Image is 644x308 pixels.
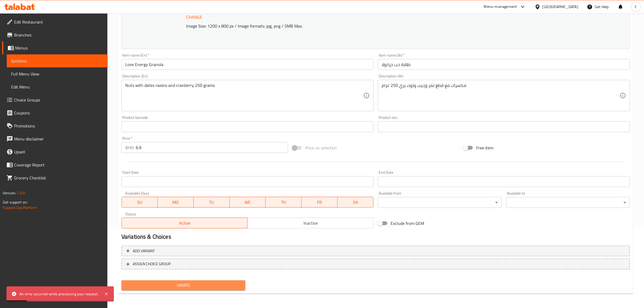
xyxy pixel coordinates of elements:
span: SA [340,198,371,206]
span: Coverage Report [14,162,103,168]
span: Get support on: [3,199,28,206]
a: Menu disclaimer [2,132,108,145]
span: TH [268,198,299,206]
textarea: Nuts with dates raisins and cranberry 250 grams [125,83,363,109]
button: MO [158,197,194,208]
button: SA [338,197,374,208]
button: Change [184,12,204,23]
h2: Variations & Choices [121,233,630,241]
span: SU [124,198,156,206]
input: Please enter product sku [378,121,630,132]
span: ASSIGN CHOICE GROUP [133,261,171,267]
span: Price on selection [305,145,337,151]
span: Free item [476,145,493,151]
a: Sections [7,54,108,67]
a: Promotions [2,119,108,132]
a: Full Menu View [7,67,108,80]
a: Menus [2,41,108,54]
input: Enter name Ar [378,59,630,70]
button: WE [230,197,266,208]
input: Please enter product barcode [121,121,374,132]
input: Please enter price [136,142,288,153]
span: Coupons [14,110,103,116]
span: Menu disclaimer [14,136,103,142]
a: Support.OpsPlatform [3,204,37,211]
a: Grocery Checklist [2,171,108,184]
textarea: مكسرات مع قطع تمر وزبيب وتوت بري 250 غرام [382,83,620,109]
button: Active [121,218,248,228]
span: Exclude from GEM [391,220,424,227]
button: TU [194,197,230,208]
span: Branches [14,32,103,38]
a: Branches [2,28,108,41]
button: FR [302,197,338,208]
span: Add variant [133,248,155,254]
span: Inactive [250,219,371,227]
span: Grocery Checklist [14,175,103,181]
a: Upsell [2,145,108,158]
a: Coverage Report [2,158,108,171]
a: Choice Groups [2,93,108,106]
span: Choice Groups [14,97,103,103]
div: ​ [378,197,502,208]
div: ​ [506,197,630,208]
input: Enter name En [121,59,374,70]
span: Edit Restaurant [14,19,103,25]
span: Promotions [14,123,103,129]
a: Edit Menu [7,80,108,93]
span: Full Menu View [11,71,103,77]
button: Add variant [121,245,630,257]
button: Inactive [247,218,374,228]
span: Version: [3,189,16,196]
span: Change [186,13,202,21]
button: SU [121,197,158,208]
div: Menu-management [484,4,517,10]
a: Edit Restaurant [2,15,108,28]
div: [GEOGRAPHIC_DATA] [543,4,578,10]
button: Update [121,280,245,290]
span: Edit Menu [11,84,103,90]
span: FR [304,198,335,206]
span: E [635,4,637,10]
a: Coupons [2,106,108,119]
div: An error occurred while processing your request. [19,291,99,297]
p: BHD [125,144,134,151]
span: Sections [11,58,103,64]
span: Update [126,282,241,289]
span: TU [196,198,227,206]
span: WE [232,198,263,206]
p: Image Size: 1200 x 800 px / Image formats: jpg, png / 5MB Max. [184,23,553,29]
span: Menus [15,45,103,51]
span: Upsell [14,149,103,155]
button: TH [266,197,302,208]
button: ASSIGN CHOICE GROUP [121,258,630,270]
span: 1.0.0 [17,189,25,196]
span: Active [124,219,246,227]
span: MO [160,198,191,206]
